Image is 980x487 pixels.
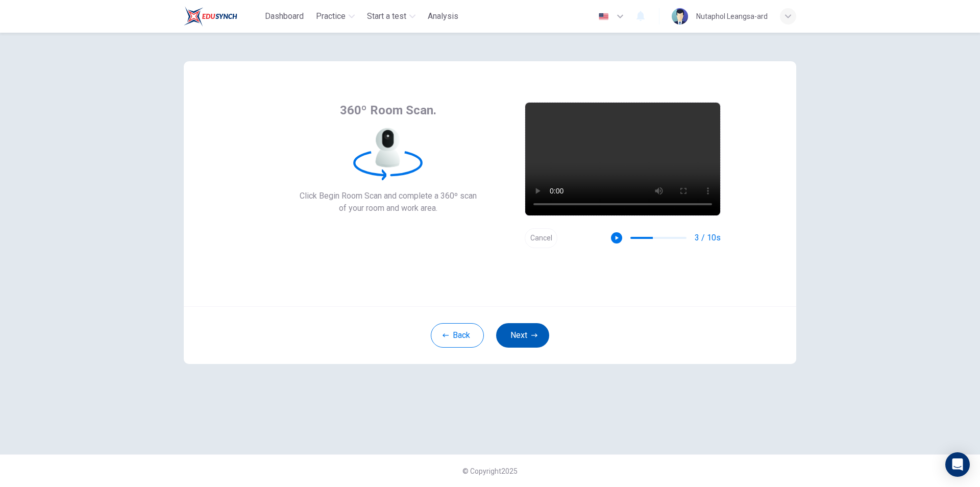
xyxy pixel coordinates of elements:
span: Click Begin Room Scan and complete a 360º scan [300,190,477,202]
span: 3 / 10s [695,232,721,244]
span: of your room and work area. [300,202,477,214]
span: Dashboard [265,10,304,22]
img: Train Test logo [184,6,237,27]
span: Analysis [428,10,458,22]
img: Profile picture [672,8,688,25]
a: Train Test logo [184,6,261,27]
button: Dashboard [261,7,308,26]
button: Practice [312,7,359,26]
div: Nutaphol Leangsa-ard [696,10,768,22]
button: Back [431,323,484,348]
span: 360º Room Scan. [340,102,436,118]
div: Open Intercom Messenger [945,452,970,477]
button: Analysis [424,7,462,26]
span: © Copyright 2025 [462,467,518,475]
span: Start a test [367,10,406,22]
span: Practice [316,10,346,22]
button: Cancel [525,228,557,248]
button: Start a test [363,7,420,26]
img: en [597,13,610,20]
button: Next [496,323,549,348]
